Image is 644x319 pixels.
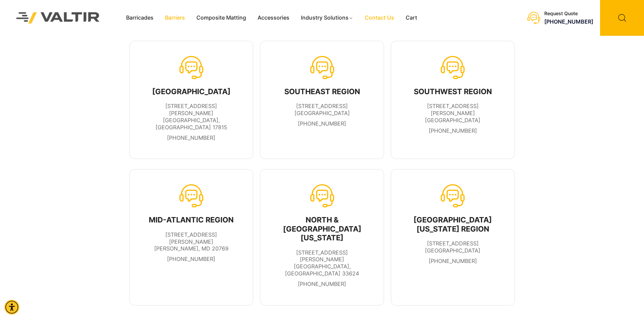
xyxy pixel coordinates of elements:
[405,87,500,96] div: SOUTHWEST REGION
[298,120,346,127] a: call 770-947-5103
[429,127,477,134] a: call +012345678
[544,18,593,25] a: call (888) 496-3625
[295,13,359,23] a: Industry Solutions
[405,215,500,233] div: [GEOGRAPHIC_DATA][US_STATE] REGION
[425,240,480,254] span: [STREET_ADDRESS] [GEOGRAPHIC_DATA]
[144,215,239,224] div: MID-ATLANTIC REGION
[359,13,400,23] a: Contact Us
[294,103,350,116] span: [STREET_ADDRESS] [GEOGRAPHIC_DATA]
[191,13,252,23] a: Composite Matting
[429,258,477,264] a: call 954-984-4494
[159,13,191,23] a: Barriers
[154,231,229,252] span: [STREET_ADDRESS][PERSON_NAME] [PERSON_NAME], MD 20769
[156,103,227,130] span: [STREET_ADDRESS][PERSON_NAME] [GEOGRAPHIC_DATA], [GEOGRAPHIC_DATA] 17815
[284,87,360,96] div: SOUTHEAST REGION
[167,134,215,141] a: call tel:570-380-2856
[144,87,239,96] div: [GEOGRAPHIC_DATA]
[7,3,109,32] img: Valtir Rentals
[4,300,19,315] div: Accessibility Menu
[400,13,423,23] a: Cart
[167,256,215,262] a: call 301-666-3380
[120,13,159,23] a: Barricades
[544,11,593,17] div: Request Quote
[285,249,359,277] span: [STREET_ADDRESS][PERSON_NAME] [GEOGRAPHIC_DATA], [GEOGRAPHIC_DATA] 33624
[298,281,346,287] a: call +012345678
[425,103,480,124] span: [STREET_ADDRESS][PERSON_NAME] [GEOGRAPHIC_DATA]
[252,13,295,23] a: Accessories
[275,215,369,242] div: NORTH & [GEOGRAPHIC_DATA][US_STATE]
